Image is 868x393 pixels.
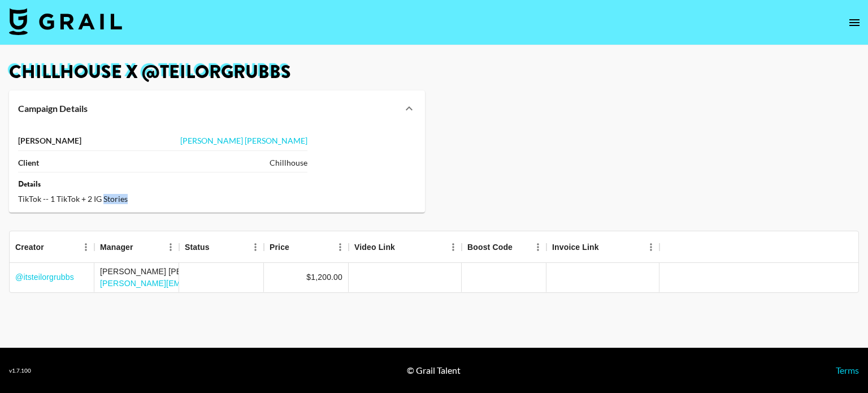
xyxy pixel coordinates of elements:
button: Menu [77,239,94,256]
a: [PERSON_NAME][EMAIL_ADDRESS][PERSON_NAME][DOMAIN_NAME] [100,279,369,288]
div: Status [179,231,264,263]
div: © Grail Talent [407,365,461,376]
div: Creator [10,231,94,263]
div: Status [185,231,210,263]
button: Sort [44,239,60,255]
div: $1,200.00 [306,271,342,283]
div: Creator [15,231,44,263]
div: Chillhouse [270,158,307,168]
div: [PERSON_NAME] [PERSON_NAME] [100,266,369,277]
div: Campaign Details [9,90,425,127]
div: TikTok -- 1 TikTok + 2 IG Stories [18,194,307,204]
button: Menu [162,239,179,256]
a: @itsteilorgrubbs [15,271,74,283]
div: Invoice Link [552,231,599,263]
strong: Client [18,158,39,168]
strong: [PERSON_NAME] [18,136,81,146]
button: Menu [530,239,546,256]
button: Menu [247,239,264,256]
button: Sort [289,239,305,255]
div: Video Link [349,231,462,263]
div: Video Link [354,231,395,263]
button: open drawer [843,11,866,34]
div: Price [270,231,289,263]
button: Menu [332,239,349,256]
button: Menu [445,239,462,256]
button: Menu [643,239,659,256]
div: Price [264,231,349,263]
strong: Campaign Details [18,103,88,114]
div: Manager [94,231,179,263]
button: Sort [599,239,615,255]
a: Terms [836,365,859,375]
div: v 1.7.100 [9,367,31,374]
img: Grail Talent [9,8,122,35]
a: [PERSON_NAME] [PERSON_NAME] [180,136,307,145]
div: Boost Code [467,231,513,263]
button: Sort [513,239,528,255]
button: Sort [395,239,411,255]
div: Boost Code [462,231,546,263]
button: Sort [133,239,149,255]
button: Sort [210,239,225,255]
h1: Chillhouse x @teilorgrubbs [9,63,859,81]
div: Details [18,179,307,189]
div: Manager [100,231,133,263]
div: Invoice Link [546,231,659,263]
